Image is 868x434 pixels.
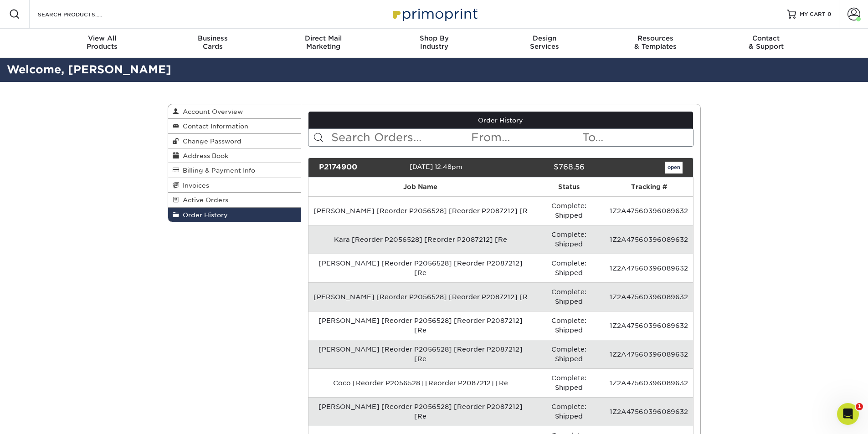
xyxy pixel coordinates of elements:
[179,152,228,159] span: Address Book
[470,129,581,146] input: From...
[268,34,379,51] div: Marketing
[47,34,158,42] span: View All
[389,4,480,24] img: Primoprint
[605,368,693,397] td: 1Z2A47560396089632
[330,129,470,146] input: Search Orders...
[600,34,711,42] span: Resources
[157,29,268,58] a: BusinessCards
[47,34,158,51] div: Products
[308,225,532,254] td: Kara [Reorder P2056528] [Reorder P2087212] [Re
[308,178,532,196] th: Job Name
[308,282,532,311] td: [PERSON_NAME] [Reorder P2056528] [Reorder P2087212] [R
[532,311,605,340] td: Complete: Shipped
[168,208,301,222] a: Order History
[308,397,532,426] td: [PERSON_NAME] [Reorder P2056528] [Reorder P2087212] [Re
[379,29,489,58] a: Shop ByIndustry
[605,311,693,340] td: 1Z2A47560396089632
[268,34,379,42] span: Direct Mail
[179,182,209,189] span: Invoices
[532,282,605,311] td: Complete: Shipped
[605,397,693,426] td: 1Z2A47560396089632
[532,254,605,282] td: Complete: Shipped
[711,29,822,58] a: Contact& Support
[532,196,605,225] td: Complete: Shipped
[168,193,301,207] a: Active Orders
[37,9,126,20] input: SEARCH PRODUCTS.....
[856,403,863,410] span: 1
[379,34,489,51] div: Industry
[268,29,379,58] a: Direct MailMarketing
[168,119,301,133] a: Contact Information
[179,167,255,174] span: Billing & Payment Info
[2,406,77,431] iframe: Google Customer Reviews
[379,34,489,42] span: Shop By
[157,34,268,42] span: Business
[665,162,683,174] a: open
[605,225,693,254] td: 1Z2A47560396089632
[600,29,711,58] a: Resources& Templates
[827,11,832,17] span: 0
[308,368,532,397] td: Coco [Reorder P2056528] [Reorder P2087212] [Re
[489,34,600,51] div: Services
[308,311,532,340] td: [PERSON_NAME] [Reorder P2056528] [Reorder P2087212] [Re
[47,29,158,58] a: View AllProducts
[410,163,462,170] span: [DATE] 12:48pm
[308,196,532,225] td: [PERSON_NAME] [Reorder P2056528] [Reorder P2087212] [R
[168,104,301,119] a: Account Overview
[168,148,301,163] a: Address Book
[711,34,822,42] span: Contact
[312,162,410,174] div: P2174900
[179,196,228,204] span: Active Orders
[179,108,243,115] span: Account Overview
[489,34,600,42] span: Design
[581,129,693,146] input: To...
[308,112,693,129] a: Order History
[157,34,268,51] div: Cards
[600,34,711,51] div: & Templates
[179,138,241,145] span: Change Password
[605,196,693,225] td: 1Z2A47560396089632
[494,162,591,174] div: $768.56
[308,340,532,368] td: [PERSON_NAME] [Reorder P2056528] [Reorder P2087212] [Re
[532,225,605,254] td: Complete: Shipped
[605,178,693,196] th: Tracking #
[532,397,605,426] td: Complete: Shipped
[489,29,600,58] a: DesignServices
[168,134,301,148] a: Change Password
[532,178,605,196] th: Status
[605,282,693,311] td: 1Z2A47560396089632
[168,163,301,178] a: Billing & Payment Info
[605,254,693,282] td: 1Z2A47560396089632
[800,10,826,18] span: MY CART
[179,211,228,219] span: Order History
[308,254,532,282] td: [PERSON_NAME] [Reorder P2056528] [Reorder P2087212] [Re
[532,340,605,368] td: Complete: Shipped
[711,34,822,51] div: & Support
[605,340,693,368] td: 1Z2A47560396089632
[837,403,859,425] iframe: Intercom live chat
[532,368,605,397] td: Complete: Shipped
[179,123,248,130] span: Contact Information
[168,178,301,193] a: Invoices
